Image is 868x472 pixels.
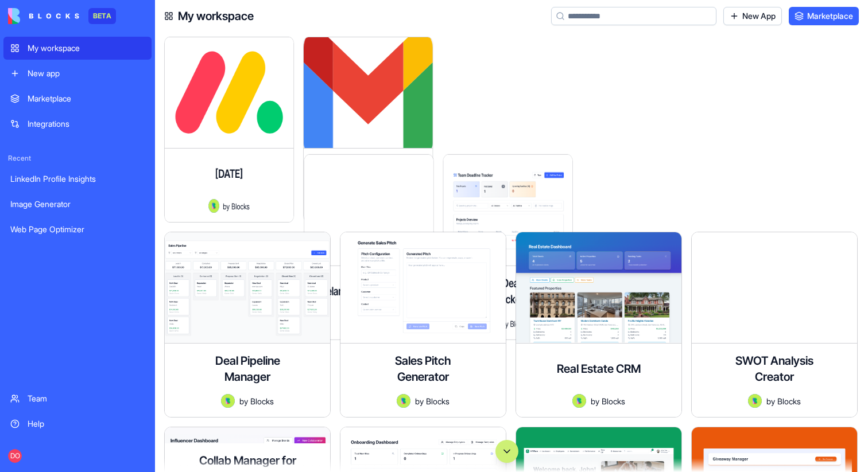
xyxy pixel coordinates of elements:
[3,154,152,163] span: Recent
[250,395,274,407] span: Blocks
[8,8,79,24] img: logo
[789,7,859,25] a: Marketplace
[728,353,820,385] h4: SWOT Analysis Creator
[201,353,293,385] h4: Deal Pipeline Manager
[415,395,424,407] span: by
[557,361,641,377] h4: Real Estate CRM
[10,198,145,210] div: Image Generator
[28,418,145,430] div: Help
[516,232,682,418] a: Real Estate CRMAvatarbyBlocks
[3,387,152,410] a: Team
[377,353,469,385] h4: Sales Pitch Generator
[215,166,243,182] h4: [DATE]
[3,193,152,216] a: Image Generator
[28,68,145,79] div: New app
[340,232,506,418] a: Sales Pitch GeneratorAvatarbyBlocks
[8,449,22,463] span: DO
[28,93,145,104] div: Marketplace
[239,395,248,407] span: by
[231,200,250,212] span: Blocks
[591,395,599,407] span: by
[164,232,331,418] a: Deal Pipeline ManagerAvatarbyBlocks
[340,37,506,223] a: GmailAvatarbyBlocks
[572,394,586,408] img: Avatar
[3,218,152,241] a: Web Page Optimizer
[691,232,858,418] a: SWOT Analysis CreatorAvatarbyBlocks
[3,412,152,435] a: Help
[221,394,235,408] img: Avatar
[3,167,152,190] a: LinkedIn Profile Insights
[495,440,518,463] button: Scroll to bottom
[28,42,145,54] div: My workspace
[88,8,116,24] div: BETA
[8,8,116,24] a: BETA
[766,395,775,407] span: by
[223,200,230,212] span: by
[28,118,145,130] div: Integrations
[777,395,801,407] span: Blocks
[748,394,762,408] img: Avatar
[10,224,145,235] div: Web Page Optimizer
[602,395,625,407] span: Blocks
[426,395,449,407] span: Blocks
[691,37,858,223] a: Team Deadline TrackerAvatarbyBlocks
[3,87,152,110] a: Marketplace
[3,112,152,135] a: Integrations
[178,8,254,24] h4: My workspace
[208,199,219,213] img: Avatar
[10,173,145,185] div: LinkedIn Profile Insights
[397,394,410,408] img: Avatar
[516,37,682,223] a: Freelancer Project ManagerAvatarbyBlocks
[723,7,782,25] a: New App
[28,393,145,404] div: Team
[164,37,331,223] a: [DATE]AvatarbyBlocks
[3,37,152,60] a: My workspace
[3,62,152,85] a: New app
